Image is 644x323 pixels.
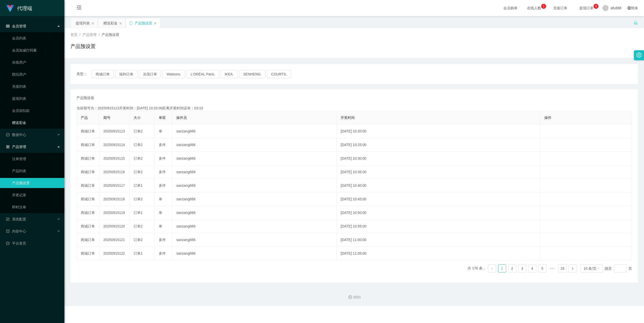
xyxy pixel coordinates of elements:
[221,70,238,78] button: IKEA.
[134,251,143,255] span: 订单1
[135,18,152,28] div: 产品预设置
[176,116,187,120] span: 操作员
[172,179,337,193] td: sanzang666
[70,42,96,50] h1: 产品预设置
[99,193,130,206] td: 20250915118
[6,5,14,12] img: logo.9652507e.png
[70,0,88,16] i: 图标: menu-fold
[77,165,99,179] td: 商城订单
[633,20,638,25] i: 图标: unlock
[548,264,556,272] span: •••
[76,106,632,111] div: 当前期号为：20250915113开奖时间：[DATE] 10:20:00距离开奖时间还有：03:10
[99,220,130,233] td: 20250915120
[508,264,516,272] li: 2
[187,70,219,78] button: L'ORÉAL Paris.
[134,211,143,215] span: 订单1
[159,238,166,242] span: 多件
[508,265,516,272] a: 2
[99,206,130,220] td: 20250915119
[337,152,540,165] td: [DATE] 10:30:00
[12,81,60,91] a: 充值列表
[159,116,166,120] span: 单双
[134,224,143,228] span: 订单2
[17,0,32,16] h1: 代理端
[468,264,486,272] li: 共 176 条，
[172,247,337,260] td: sanzang666
[172,125,337,138] td: sanzang666
[498,264,506,272] li: 1
[538,264,546,272] li: 5
[134,116,141,120] span: 大小
[498,265,506,272] a: 1
[6,145,10,149] i: 图标: appstore-o
[159,224,162,228] span: 单
[163,70,185,78] button: Watsons.
[518,264,526,272] li: 3
[551,6,570,10] span: 充值订单
[79,33,80,37] span: /
[172,152,337,165] td: sanzang666
[595,4,597,9] p: 4
[12,33,60,43] a: 会员列表
[77,206,99,220] td: 商城订单
[543,4,545,9] p: 1
[539,265,546,272] a: 5
[239,70,266,78] button: SENHENG.
[129,21,133,25] i: 图标: sync
[99,125,130,138] td: 20250915113
[337,220,540,233] td: [DATE] 10:55:00
[77,247,99,260] td: 商城订单
[6,238,60,248] a: 图标: dashboard平台首页
[77,193,99,206] td: 商城订单
[529,265,536,272] a: 4
[593,4,598,9] sup: 4
[70,33,77,37] span: 首页
[172,233,337,247] td: sanzang666
[12,202,60,212] a: 即时注单
[488,264,496,272] li: 上一页
[571,267,574,270] i: 图标: right
[12,178,60,188] a: 产品预设置
[172,193,337,206] td: sanzang666
[627,6,631,10] i: 图标: global
[172,138,337,152] td: sanzang666
[6,229,10,233] i: 图标: profile
[159,156,166,160] span: 多件
[12,106,60,116] a: 会员加扣款
[99,138,130,152] td: 20250915114
[12,69,60,79] a: 陪玩用户
[548,264,556,272] li: 向后 5 页
[172,165,337,179] td: sanzang666
[491,267,494,270] i: 图标: left
[6,24,26,28] span: 会员管理
[76,95,94,101] span: 产品预设值
[76,18,90,28] div: 提现列表
[134,170,143,174] span: 订单2
[12,57,60,67] a: 在线用户
[6,133,10,136] i: 图标: check-circle-o
[267,70,291,78] button: COURTS.
[134,143,143,147] span: 订单2
[77,179,99,193] td: 商城订单
[134,183,143,188] span: 订单1
[154,22,157,25] i: 图标: close
[159,197,162,201] span: 单
[337,138,540,152] td: [DATE] 10:25:00
[337,193,540,206] td: [DATE] 10:45:00
[518,265,526,272] a: 3
[83,33,97,37] span: 产品管理
[103,116,110,120] span: 期号
[337,206,540,220] td: [DATE] 10:50:00
[99,247,130,260] td: 20250915122
[99,233,130,247] td: 20250915121
[584,265,596,272] div: 10 条/页
[159,251,166,255] span: 多件
[139,70,161,78] button: 兑现订单
[528,264,536,272] li: 4
[115,70,137,78] button: 福利订单
[159,211,162,215] span: 单
[6,133,26,137] span: 数据中心
[6,229,26,233] span: 内容中心
[134,238,143,242] span: 订单2
[12,166,60,176] a: 产品列表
